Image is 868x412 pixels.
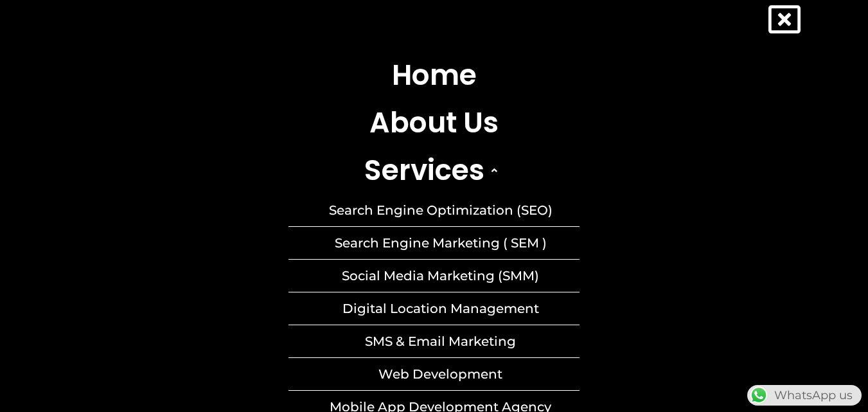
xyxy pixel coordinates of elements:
a: WhatsAppWhatsApp us [747,388,862,402]
a: Social Media Marketing (SMM) [288,260,580,292]
img: WhatsApp [748,385,769,406]
a: SMS & Email Marketing [288,325,580,357]
div: WhatsApp us [747,385,862,406]
a: Search Engine Marketing ( SEM ) [288,227,580,259]
a: Web Development [288,358,580,390]
a: Services [288,147,580,194]
a: Home [288,51,580,99]
a: Search Engine Optimization (SEO) [288,194,580,226]
a: About Us [288,99,580,147]
a: Digital Location Management [288,292,580,325]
